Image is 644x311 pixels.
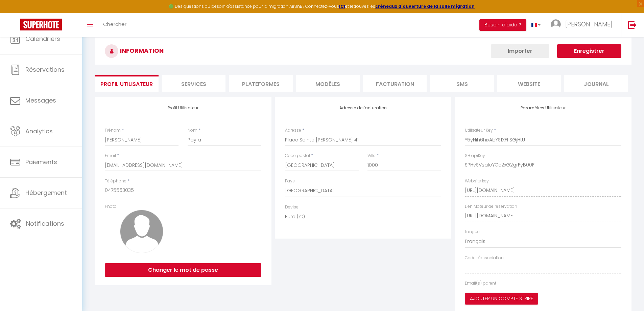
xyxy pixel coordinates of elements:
[105,153,116,159] label: Email
[25,35,60,43] span: Calendriers
[367,153,376,159] label: Ville
[465,280,496,287] label: Email(s) parent
[285,127,301,134] label: Adresse
[105,263,261,277] button: Changer le mot de passe
[229,75,292,92] li: Plateformes
[188,127,197,134] label: Nom
[465,203,517,210] label: Lien Moteur de réservation
[465,293,538,305] button: Ajouter un compte Stripe
[564,75,628,92] li: Journal
[546,13,621,37] a: ... [PERSON_NAME]
[285,106,442,110] h4: Adresse de facturation
[465,229,480,235] label: Langue
[95,75,158,92] li: Profil Utilisateur
[162,75,225,92] li: Services
[25,127,53,135] span: Analytics
[285,178,295,184] label: Pays
[615,281,639,306] iframe: Chat
[103,21,126,28] span: Chercher
[465,127,493,134] label: Utilisateur Key
[465,153,485,159] label: SH apiKey
[20,19,62,30] img: Super Booking
[25,158,57,166] span: Paiements
[25,188,67,197] span: Hébergement
[296,75,360,92] li: MODÈLES
[565,20,613,28] span: [PERSON_NAME]
[26,219,64,228] span: Notifications
[363,75,427,92] li: Facturation
[105,106,261,110] h4: Profil Utilisateur
[491,44,549,58] button: Importer
[285,153,310,159] label: Code postal
[557,44,621,58] button: Enregistrer
[25,96,56,105] span: Messages
[120,210,163,253] img: avatar.png
[497,75,561,92] li: website
[5,3,26,23] button: Ouvrir le widget de chat LiveChat
[105,178,126,184] label: Téléphone
[25,65,65,74] span: Réservations
[430,75,494,92] li: SMS
[105,127,121,134] label: Prénom
[465,255,504,261] label: Code d'association
[98,13,132,37] a: Chercher
[465,106,621,110] h4: Paramètres Utilisateur
[105,203,117,210] label: Photo
[285,204,299,210] label: Devise
[479,19,526,31] button: Besoin d'aide ?
[339,3,345,9] a: ICI
[551,19,561,29] img: ...
[628,21,637,29] img: logout
[465,178,489,184] label: Website key
[95,38,631,65] h3: INFORMATION
[375,3,475,9] a: créneaux d'ouverture de la salle migration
